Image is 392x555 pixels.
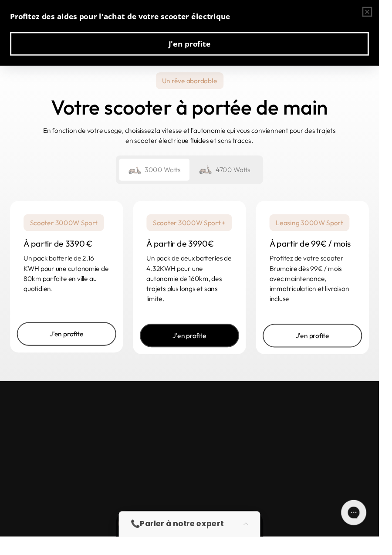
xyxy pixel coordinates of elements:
h3: À partir de 99€ / mois [279,246,368,258]
p: Profitez de votre scooter Brumaire dès 99€ / mois avec maintenance, immatriculation et livraison ... [279,262,368,314]
p: Un pack batterie de 2.16 KWH pour une autonomie de 80km parfaite en ville au quotidien. [24,262,113,304]
a: J'en profite [17,333,120,358]
a: J'en profite [272,335,375,359]
div: 4700 Watts [196,164,269,187]
p: Leasing 3000W Sport [279,222,362,239]
iframe: Gorgias live chat messenger [348,514,383,546]
h3: À partir de 3990€ [152,246,240,258]
a: J'en profite [145,335,247,359]
div: 3000 Watts [123,164,196,187]
p: Scooter 3000W Sport [24,222,108,239]
p: Un pack de deux batteries de 4.32KWH pour une autonomie de 160km, des trajets plus longs et sans ... [152,262,240,314]
p: En fonction de votre usage, choisissez la vitesse et l'autonomie qui vous conviennent pour des tr... [44,129,348,150]
h2: Votre scooter à portée de main [53,99,339,122]
p: Scooter 3000W Sport + [152,222,240,239]
p: Un rêve abordable [161,75,231,92]
h3: À partir de 3390 € [24,246,113,258]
